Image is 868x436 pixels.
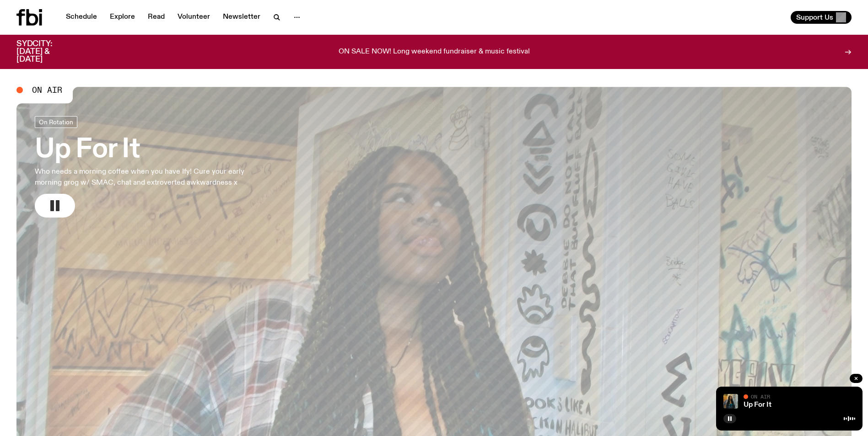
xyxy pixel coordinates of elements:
a: Explore [104,11,140,24]
a: Volunteer [172,11,216,24]
a: Read [142,11,170,24]
button: Support Us [791,11,852,24]
a: Up For ItWho needs a morning coffee when you have Ify! Cure your early morning grog w/ SMAC, chat... [35,116,269,218]
span: Support Us [796,13,833,21]
span: On Rotation [39,118,73,125]
p: ON SALE NOW! Long weekend fundraiser & music festival [339,48,530,56]
a: Up For It [744,401,771,409]
h3: Up For It [35,137,269,163]
a: On Rotation [35,116,77,128]
img: Ify - a Brown Skin girl with black braided twists, looking up to the side with her tongue stickin... [723,394,738,409]
span: On Air [32,86,62,94]
p: Who needs a morning coffee when you have Ify! Cure your early morning grog w/ SMAC, chat and extr... [35,166,269,188]
span: On Air [751,393,770,399]
h3: SYDCITY: [DATE] & [DATE] [16,40,75,64]
a: Schedule [60,11,102,24]
a: Newsletter [217,11,266,24]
